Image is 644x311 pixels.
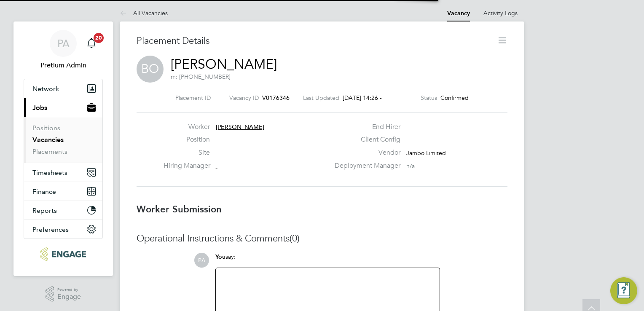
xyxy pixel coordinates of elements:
button: Network [24,79,102,98]
img: ncclondon-logo-retina.png [40,247,86,261]
label: Vacancy ID [229,94,259,102]
span: Confirmed [440,94,469,102]
button: Preferences [24,220,102,239]
a: Activity Logs [483,9,518,17]
div: say: [215,253,440,268]
span: Finance [32,188,56,196]
span: PA [57,38,70,49]
label: Placement ID [175,94,211,102]
label: Vendor [330,148,400,157]
div: Jobs [24,117,102,163]
label: Worker [164,123,210,131]
label: Site [164,148,210,157]
a: [PERSON_NAME] [171,56,277,72]
nav: Main navigation [13,21,113,276]
label: Position [164,135,210,144]
span: V0176346 [262,94,290,102]
label: Hiring Manager [164,161,210,170]
h3: Placement Details [137,35,491,47]
button: Reports [24,201,102,220]
span: Jobs [32,104,47,112]
span: [DATE] 14:26 - [343,94,382,102]
span: Pretium Admin [24,60,103,70]
a: Go to home page [24,247,103,261]
span: m: [PHONE_NUMBER] [171,73,231,80]
span: Engage [57,293,81,300]
a: Vacancy [447,10,470,17]
label: End Hirer [330,123,400,131]
label: Client Config [330,135,400,144]
a: Powered byEngage [46,286,81,302]
a: 20 [83,30,100,57]
button: Finance [24,182,102,201]
span: Preferences [32,225,69,233]
a: Vacancies [32,136,64,144]
a: PAPretium Admin [24,30,103,70]
span: You [215,253,225,260]
span: (0) [290,233,300,244]
label: Status [421,94,437,102]
b: Worker Submission [137,204,222,215]
span: Reports [32,206,57,214]
span: [PERSON_NAME] [216,123,264,131]
span: Network [32,85,59,93]
label: Deployment Manager [330,161,400,170]
a: Positions [32,124,60,132]
span: PA [194,253,209,268]
a: All Vacancies [120,9,168,17]
span: n/a [406,162,415,170]
span: Timesheets [32,169,67,177]
a: Placements [32,147,67,155]
label: Last Updated [303,94,339,102]
button: Engage Resource Center [610,277,637,304]
button: Jobs [24,98,102,117]
span: Powered by [57,286,81,293]
h3: Operational Instructions & Comments [137,233,507,245]
button: Timesheets [24,163,102,182]
span: 20 [94,33,104,43]
span: BO [137,56,164,83]
span: Jambo Limited [406,149,446,157]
